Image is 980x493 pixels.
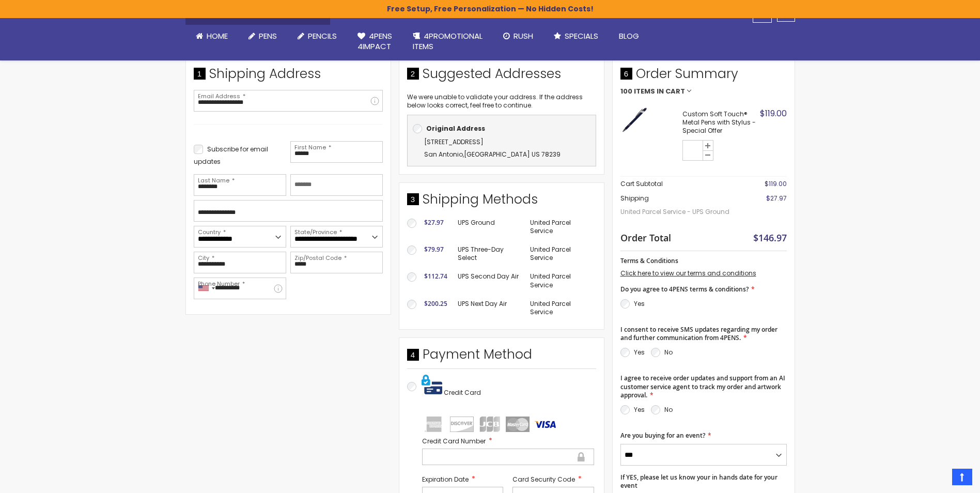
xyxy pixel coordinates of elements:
[453,240,525,267] td: UPS Three-Day Select
[478,417,502,432] img: jcb
[760,107,787,119] span: $119.00
[422,417,446,432] img: amex
[259,30,277,41] span: Pens
[426,124,485,133] b: Original Address
[664,405,673,414] label: No
[577,451,586,463] div: Secure transaction
[407,191,596,213] div: Shipping Methods
[620,269,756,278] a: Click here to view our terms and conditions
[620,374,785,399] span: I agree to receive order updates and support from an AI customer service agent to track my order ...
[453,267,525,294] td: UPS Second Day Air
[424,137,484,146] span: [STREET_ADDRESS]
[620,325,777,342] span: I consent to receive SMS updates regarding my order and further communication from 4PENS.
[765,179,787,188] span: $119.00
[424,272,447,281] span: $112.74
[424,245,444,254] span: $79.97
[532,150,540,159] span: US
[525,213,596,240] td: United Parcel Service
[424,150,463,159] span: San Antonio
[634,299,645,308] label: Yes
[422,374,442,395] img: Pay with credit card
[287,25,347,48] a: Pencils
[185,25,238,48] a: Home
[525,295,596,321] td: United Parcel Service
[450,417,474,432] img: discover
[453,213,525,240] td: UPS Ground
[407,346,596,368] div: Payment Method
[194,145,268,166] span: Subscribe for email updates
[207,30,228,41] span: Home
[308,30,337,41] span: Pencils
[402,25,493,58] a: 4PROMOTIONALITEMS
[422,474,504,484] label: Expiration Date
[620,256,678,265] span: Terms & Conditions
[619,30,639,41] span: Blog
[512,474,594,484] label: Card Security Code
[493,25,543,48] a: Rush
[407,93,596,110] p: We were unable to validate your address. If the address below looks correct, feel free to continue.
[525,240,596,267] td: United Parcel Service
[464,150,530,159] span: [GEOGRAPHIC_DATA]
[565,30,598,41] span: Specials
[525,267,596,294] td: United Parcel Service
[620,473,777,490] span: If YES, please let us know your in hands date for your event
[506,417,530,432] img: mastercard
[422,436,594,446] label: Credit Card Number
[620,176,736,191] th: Cart Subtotal
[620,88,632,95] span: 100
[634,88,685,95] span: Items in Cart
[543,25,609,48] a: Specials
[238,25,287,48] a: Pens
[413,136,590,161] div: ,
[194,278,218,299] div: United States: +1
[766,194,787,203] span: $27.97
[620,431,705,440] span: Are you buying for an event?
[534,417,557,432] img: visa
[620,194,649,203] span: Shipping
[895,465,980,493] iframe: Google Customer Reviews
[634,348,645,357] label: Yes
[514,30,533,41] span: Rush
[357,30,392,52] span: 4Pens 4impact
[413,30,483,52] span: 4PROMOTIONAL ITEMS
[682,110,757,135] strong: Custom Soft Touch® Metal Pens with Stylus - Special Offer
[407,65,596,88] div: Suggested Addresses
[453,295,525,321] td: UPS Next Day Air
[664,348,673,357] label: No
[444,388,481,397] span: Credit Card
[347,25,402,58] a: 4Pens4impact
[194,65,383,88] div: Shipping Address
[609,25,649,48] a: Blog
[620,285,749,294] span: Do you agree to 4PENS terms & conditions?
[424,218,444,227] span: $27.97
[541,150,561,159] span: 78239
[620,230,671,244] strong: Order Total
[424,299,447,308] span: $200.25
[620,65,787,88] span: Order Summary
[753,232,787,244] span: $146.97
[620,203,736,221] span: United Parcel Service - UPS Ground
[634,405,645,414] label: Yes
[620,105,649,134] img: Custom Soft Touch® Metal Pens with Stylus-Blue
